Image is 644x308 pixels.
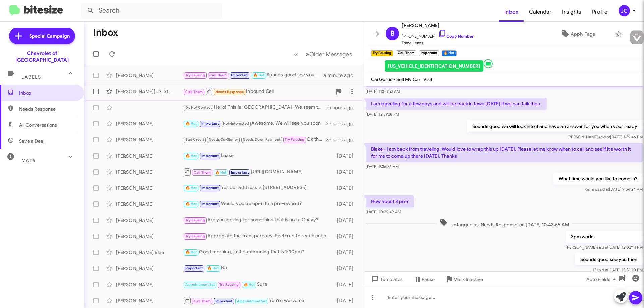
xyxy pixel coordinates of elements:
[437,218,572,228] span: Untagged as 'Needs Response' on [DATE] 10:43:55 AM
[302,47,356,61] button: Next
[587,2,613,22] span: Profile
[231,73,249,77] span: Important
[557,2,587,22] a: Insights
[294,50,298,58] span: «
[116,297,183,304] div: [PERSON_NAME]
[19,89,76,96] span: Inbox
[183,168,334,176] div: [URL][DOMAIN_NAME]
[613,5,637,16] button: JC
[183,120,326,127] div: Awesome, We will see you soon
[306,50,309,58] span: »
[524,2,557,22] span: Calendar
[566,245,643,250] span: [PERSON_NAME] [DATE] 12:02:14 PM
[116,217,183,224] div: [PERSON_NAME]
[116,88,183,95] div: [PERSON_NAME][US_STATE]
[366,195,414,207] p: How about 3 pm?
[185,282,215,287] span: Appointment Set
[366,98,547,110] p: I am traveling for a few days and will be back in town [DATE] if we can talk then.
[183,136,326,143] div: Ok thank you
[290,47,356,61] nav: Page navigation example
[183,104,326,111] div: Hello! This is [GEOGRAPHIC_DATA]. We seem to have received this message in error, as we are a doc...
[185,105,212,110] span: Do Not Contact
[201,121,219,126] span: Important
[116,201,183,207] div: [PERSON_NAME]
[334,249,359,256] div: [DATE]
[334,169,359,175] div: [DATE]
[567,134,643,139] span: [PERSON_NAME] [DATE] 1:29:46 PM
[438,34,474,39] a: Copy Number
[194,170,211,175] span: Call Them
[201,186,219,190] span: Important
[619,5,630,16] div: JC
[585,187,643,192] span: Renard [DATE] 9:54:24 AM
[183,264,334,272] div: No
[598,134,610,139] span: said at
[209,73,227,77] span: Call Them
[29,33,70,39] span: Special Campaign
[371,76,421,82] span: CarGurus - Sell My Car
[116,169,183,175] div: [PERSON_NAME]
[207,266,219,270] span: 🔥 Hot
[185,137,204,142] span: Bad Credit
[326,120,359,127] div: 2 hours ago
[185,121,197,126] span: 🔥 Hot
[597,267,608,272] span: said at
[185,234,205,238] span: Try Pausing
[423,76,432,82] span: Visit
[285,137,304,142] span: Try Pausing
[326,104,359,111] div: an hour ago
[597,245,608,250] span: said at
[201,202,219,206] span: Important
[185,266,203,270] span: Important
[543,28,612,40] button: Apply Tags
[243,137,280,142] span: Needs Down Payment
[366,209,401,214] span: [DATE] 10:29:49 AM
[93,27,118,38] h1: Inbox
[575,253,643,265] p: Sounds good see you then
[237,299,267,303] span: Appointment Set
[183,281,334,288] div: Sure
[116,233,183,240] div: [PERSON_NAME]
[185,153,197,158] span: 🔥 Hot
[253,73,265,77] span: 🔥 Hot
[597,187,609,192] span: said at
[442,50,456,56] small: 🔥 Hot
[19,106,76,112] span: Needs Response
[440,273,488,285] button: Mark Inactive
[183,71,323,79] div: Sounds good see you then
[116,120,183,127] div: [PERSON_NAME]
[402,40,474,46] span: Trade Leads
[334,233,359,240] div: [DATE]
[19,122,57,128] span: All Conversations
[185,250,197,254] span: 🔥 Hot
[244,282,255,287] span: 🔥 Hot
[581,273,624,285] button: Auto Fields
[116,281,183,288] div: [PERSON_NAME]
[309,51,352,58] span: Older Messages
[219,282,239,287] span: Try Pausing
[194,299,211,303] span: Call Them
[453,273,483,285] span: Mark Inactive
[371,50,393,56] small: Try Pausing
[185,73,205,77] span: Try Pausing
[116,185,183,191] div: [PERSON_NAME]
[553,173,643,185] p: What time would you like to come in?
[334,152,359,159] div: [DATE]
[209,137,238,142] span: Needs Co-Signer
[185,90,203,94] span: Call Them
[183,216,334,224] div: Are you looking for something that is not a Chevy?
[499,2,524,22] span: Inbox
[183,296,334,305] div: You're welcome
[402,29,474,40] span: [PHONE_NUMBER]
[183,184,334,192] div: Yes our address is [STREET_ADDRESS]
[370,273,403,285] span: Templates
[19,138,44,144] span: Save a Deal
[402,21,474,29] span: [PERSON_NAME]
[571,28,595,40] span: Apply Tags
[366,143,643,162] p: Blake - I am back from traveling. Would love to wrap this up [DATE]. Please let me know when to c...
[366,89,400,94] span: [DATE] 11:03:53 AM
[223,121,249,126] span: Not-Interested
[183,200,334,208] div: Would you be open to a pre-owned?
[215,90,244,94] span: Needs Response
